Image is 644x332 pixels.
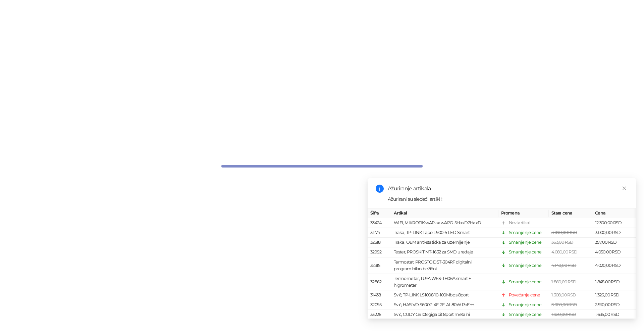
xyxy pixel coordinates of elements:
[368,290,391,300] td: 31438
[368,274,391,290] td: 32862
[391,290,498,300] td: Svič, TP-LINK LS1008 10-100Mbps 8port
[551,249,577,254] span: 4.080,00 RSD
[509,239,542,246] div: Smanjenje cene
[509,301,542,308] div: Smanjenje cene
[551,240,574,245] span: 363,00 RSD
[376,185,384,193] span: info-circle
[498,208,549,218] th: Promena
[549,208,592,218] th: Stara cena
[388,185,628,193] div: Ažuriranje artikala
[592,228,636,238] td: 3.000,00 RSD
[592,274,636,290] td: 1.845,00 RSD
[391,238,498,247] td: Traka, OEM anti-statička za uzemljenje
[551,279,576,284] span: 1.860,00 RSD
[368,218,391,228] td: 33424
[391,310,498,320] td: Svić, CUDY GS108 gigabit 8port metalni
[509,262,542,269] div: Smanjenje cene
[391,208,498,218] th: Artikal
[368,257,391,274] td: 32315
[388,195,628,203] div: Ažurirani su sledeći artikli:
[391,218,498,228] td: WIFI, MIKROTIK wAP ax wAPG-5HaxD2HaxD
[391,257,498,274] td: Termostat, PROSTO DST-304RF digitalni programibilan bežični
[368,208,391,218] th: Šifra
[509,220,530,226] div: Novi artikal
[368,247,391,257] td: 32992
[509,229,542,236] div: Smanjenje cene
[391,228,498,238] td: Traka, TP-LINK Tapo L900-5 LED Smart
[509,292,540,298] div: Povećanje cene
[622,186,627,191] span: close
[592,208,636,218] th: Cena
[391,247,498,257] td: Tester, PROSKIT MT-1632 za SMD uređaje
[551,263,576,268] span: 4.140,00 RSD
[368,310,391,320] td: 33226
[592,300,636,310] td: 2.910,00 RSD
[592,290,636,300] td: 1.326,00 RSD
[551,292,576,297] span: 1.308,00 RSD
[592,257,636,274] td: 4.020,00 RSD
[509,279,542,285] div: Smanjenje cene
[592,310,636,320] td: 1.635,00 RSD
[592,238,636,247] td: 357,00 RSD
[551,312,576,317] span: 1.920,00 RSD
[549,218,592,228] td: -
[509,249,542,255] div: Smanjenje cene
[509,311,542,318] div: Smanjenje cene
[592,247,636,257] td: 4.050,00 RSD
[621,185,628,192] a: Close
[592,218,636,228] td: 12.300,00 RSD
[391,300,498,310] td: Svič, HASIVO S600P-4F-2F-AI-80W PoE++
[391,274,498,290] td: Termometar, TUYA WFS-TH06A smart + higrometar
[551,230,577,235] span: 3.090,00 RSD
[368,300,391,310] td: 32095
[368,238,391,247] td: 32518
[368,228,391,238] td: 31174
[551,302,577,307] span: 3.060,00 RSD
